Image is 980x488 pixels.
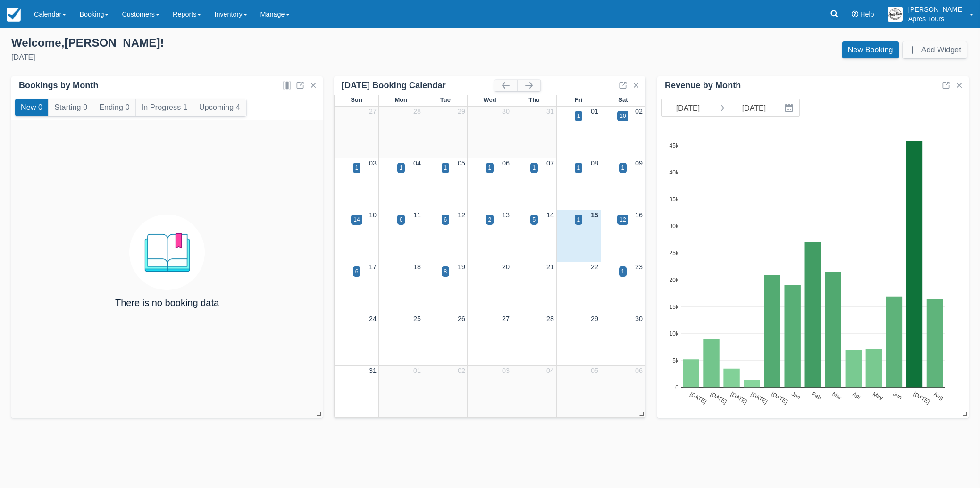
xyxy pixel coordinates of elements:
[591,211,598,219] a: 15
[502,159,510,167] a: 06
[852,11,858,17] i: Help
[860,10,874,18] span: Help
[369,315,377,323] a: 24
[533,215,536,224] div: 5
[19,80,99,91] div: Bookings by Month
[11,36,483,50] div: Welcome , [PERSON_NAME] !
[413,108,421,115] a: 28
[780,99,799,116] button: Interact with the calendar and add the check-in date for your trip.
[903,41,967,58] button: Add Widget
[353,215,360,224] div: 14
[591,263,598,271] a: 22
[620,112,626,120] div: 10
[369,108,377,115] a: 27
[342,80,494,91] div: [DATE] Booking Calendar
[413,315,421,323] a: 25
[15,99,48,116] button: New 0
[842,41,899,58] a: New Booking
[193,99,246,116] button: Upcoming 4
[129,215,205,290] img: booking.png
[369,159,377,167] a: 03
[400,164,403,172] div: 1
[528,96,540,103] span: Thu
[458,367,465,374] a: 02
[728,99,780,116] input: End Date
[546,211,554,219] a: 14
[908,5,964,14] p: [PERSON_NAME]
[444,215,447,224] div: 6
[546,367,554,374] a: 04
[635,159,643,167] a: 09
[591,159,598,167] a: 08
[662,99,714,116] input: Start Date
[665,80,741,91] div: Revenue by Month
[355,267,359,276] div: 6
[488,215,492,224] div: 2
[577,112,580,120] div: 1
[458,211,465,219] a: 12
[458,263,465,271] a: 19
[502,367,510,374] a: 03
[369,367,377,374] a: 31
[93,99,135,116] button: Ending 0
[502,108,510,115] a: 30
[458,159,465,167] a: 05
[444,164,447,172] div: 1
[635,315,643,323] a: 30
[488,164,492,172] div: 1
[908,14,964,24] p: Apres Tours
[394,96,407,103] span: Mon
[620,215,626,224] div: 12
[444,267,447,276] div: 8
[413,211,421,219] a: 11
[115,298,219,308] h4: There is no booking data
[888,7,903,22] img: A1
[621,164,625,172] div: 1
[458,315,465,323] a: 26
[635,263,643,271] a: 23
[618,96,628,103] span: Sat
[413,367,421,374] a: 01
[369,211,377,219] a: 10
[577,164,580,172] div: 1
[136,99,193,116] button: In Progress 1
[413,159,421,167] a: 04
[621,267,625,276] div: 1
[591,367,598,374] a: 05
[502,315,510,323] a: 27
[635,211,643,219] a: 16
[483,96,496,103] span: Wed
[591,108,598,115] a: 01
[635,108,643,115] a: 02
[635,367,643,374] a: 06
[351,96,362,103] span: Sun
[546,263,554,271] a: 21
[591,315,598,323] a: 29
[533,164,536,172] div: 1
[440,96,451,103] span: Tue
[502,211,510,219] a: 13
[546,315,554,323] a: 28
[546,159,554,167] a: 07
[575,96,583,103] span: Fri
[502,263,510,271] a: 20
[577,215,580,224] div: 1
[369,263,377,271] a: 17
[7,8,21,22] img: checkfront-main-nav-mini-logo.png
[355,164,359,172] div: 1
[400,215,403,224] div: 6
[546,108,554,115] a: 31
[11,52,483,63] div: [DATE]
[458,108,465,115] a: 29
[413,263,421,271] a: 18
[49,99,93,116] button: Starting 0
